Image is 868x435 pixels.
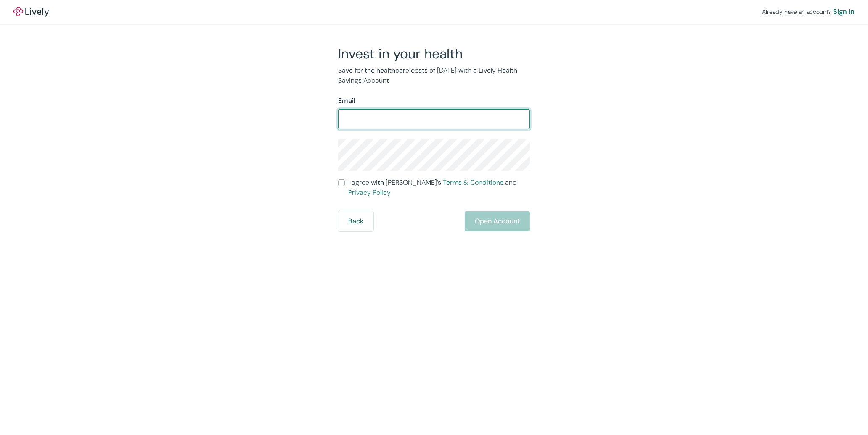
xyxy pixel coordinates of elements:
[443,178,503,187] a: Terms & Conditions
[338,96,355,106] label: Email
[13,7,49,17] a: LivelyLively
[338,45,530,62] h2: Invest in your health
[833,7,855,17] a: Sign in
[13,7,49,17] img: Lively
[348,188,391,197] a: Privacy Policy
[348,178,530,198] span: I agree with [PERSON_NAME]’s and
[338,66,530,86] p: Save for the healthcare costs of [DATE] with a Lively Health Savings Account
[762,7,855,17] div: Already have an account?
[338,211,373,231] button: Back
